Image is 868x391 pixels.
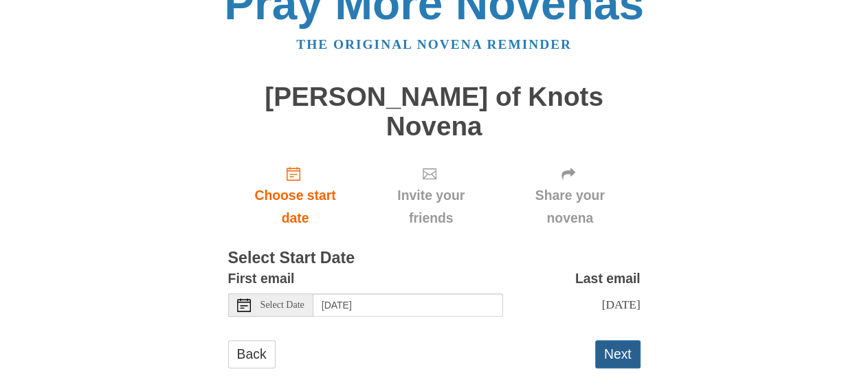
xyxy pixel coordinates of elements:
span: [DATE] [601,298,640,311]
span: Share your novena [513,184,627,230]
span: Select Date [260,300,304,310]
button: Next [595,340,641,368]
h3: Select Start Date [228,249,641,267]
a: Choose start date [228,155,363,236]
a: The original novena reminder [296,37,572,52]
div: Click "Next" to confirm your start date first. [362,155,499,236]
a: Back [228,340,276,368]
span: Invite your friends [376,184,485,230]
div: Click "Next" to confirm your start date first. [500,155,641,236]
span: Choose start date [242,184,349,230]
h1: [PERSON_NAME] of Knots Novena [228,82,641,141]
label: First email [228,267,295,290]
label: Last email [575,267,641,290]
